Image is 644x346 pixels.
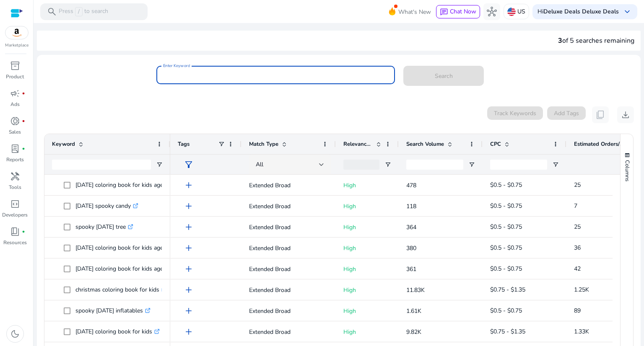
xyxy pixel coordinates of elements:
[574,328,589,336] span: 1.33K
[343,281,391,299] p: High
[621,110,631,120] span: download
[10,61,20,71] span: inventory_2
[10,171,20,181] span: handyman
[184,222,194,232] span: add
[52,160,151,170] input: Keyword Filter Input
[156,161,163,168] button: Open Filter Menu
[75,281,167,298] p: christmas coloring book for kids
[9,183,21,191] p: Tools
[406,244,416,252] span: 380
[10,144,20,154] span: lab_profile
[552,161,559,168] button: Open Filter Menu
[406,140,444,148] span: Search Volume
[249,140,278,148] span: Match Type
[343,302,391,320] p: High
[538,9,619,15] p: Hi
[75,239,240,256] p: [DATE] coloring book for kids ages [DEMOGRAPHIC_DATA]
[490,181,522,189] span: $0.5 - $0.75
[406,328,421,336] span: 9.82K
[249,240,328,257] p: Extended Broad
[574,223,581,231] span: 25
[343,261,391,278] p: High
[450,8,476,15] span: Chat Now
[75,218,133,235] p: spooky [DATE] tree
[249,323,328,341] p: Extended Broad
[249,198,328,215] p: Extended Broad
[184,180,194,190] span: add
[10,227,20,237] span: book_4
[406,307,421,315] span: 1.61K
[6,73,24,80] p: Product
[490,286,525,294] span: $0.75 - $1.35
[249,302,328,320] p: Extended Broad
[22,119,25,123] span: fiber_manual_record
[75,197,138,214] p: [DATE] spooky candy
[490,265,522,273] span: $0.5 - $0.75
[490,223,522,231] span: $0.5 - $0.75
[406,265,416,273] span: 361
[184,306,194,316] span: add
[617,106,634,123] button: download
[184,160,194,170] span: filter_alt
[22,92,25,95] span: fiber_manual_record
[406,160,463,170] input: Search Volume Filter Input
[75,323,160,340] p: [DATE] coloring book for kids
[490,160,547,170] input: CPC Filter Input
[490,244,522,252] span: $0.5 - $0.75
[487,7,497,17] span: hub
[2,211,28,219] p: Developers
[483,3,500,20] button: hub
[9,128,21,136] p: Sales
[406,223,416,231] span: 364
[574,140,624,148] span: Estimated Orders/Month
[507,8,516,16] img: us.svg
[398,5,431,19] span: What's New
[406,181,416,189] span: 478
[249,281,328,299] p: Extended Broad
[623,160,631,181] span: Columns
[343,219,391,236] p: High
[184,201,194,211] span: add
[10,116,20,126] span: donut_small
[574,307,581,315] span: 89
[75,260,240,277] p: [DATE] coloring book for kids ages [DEMOGRAPHIC_DATA]
[558,36,634,46] div: of 5 searches remaining
[622,7,632,17] span: keyboard_arrow_down
[343,323,391,341] p: High
[558,36,562,45] span: 3
[574,244,581,252] span: 36
[10,101,20,108] p: Ads
[574,202,577,210] span: 7
[436,5,480,18] button: chatChat Now
[574,286,589,294] span: 1.25K
[343,140,373,148] span: Relevance Score
[184,264,194,274] span: add
[163,63,190,69] mat-label: Enter Keyword
[490,307,522,315] span: $0.5 - $0.75
[184,327,194,337] span: add
[490,202,522,210] span: $0.5 - $0.75
[178,140,190,148] span: Tags
[406,202,416,210] span: 118
[10,329,20,339] span: dark_mode
[249,177,328,194] p: Extended Broad
[256,160,263,168] span: All
[517,4,525,19] p: US
[440,8,448,16] span: chat
[343,177,391,194] p: High
[5,42,29,49] p: Marketplace
[59,7,108,16] p: Press to search
[384,161,391,168] button: Open Filter Menu
[184,243,194,253] span: add
[490,140,501,148] span: CPC
[574,265,581,273] span: 42
[543,8,619,15] b: Deluxe Deals Deluxe Deals
[468,161,475,168] button: Open Filter Menu
[10,199,20,209] span: code_blocks
[343,198,391,215] p: High
[75,176,240,194] p: [DATE] coloring book for kids ages [DEMOGRAPHIC_DATA]
[3,239,27,246] p: Resources
[6,156,24,163] p: Reports
[75,302,151,319] p: spooky [DATE] inflatables
[406,286,425,294] span: 11.83K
